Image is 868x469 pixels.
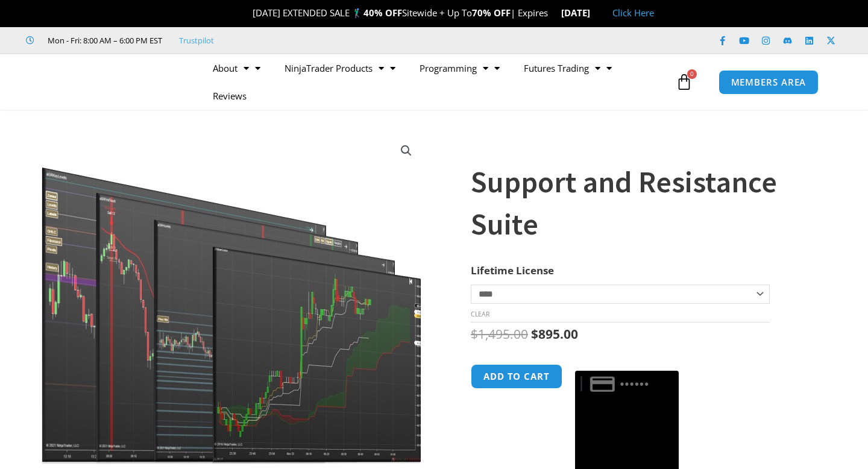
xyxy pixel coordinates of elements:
a: Futures Trading [512,54,624,82]
button: Add to cart [471,364,562,389]
span: Mon - Fri: 8:00 AM – 6:00 PM EST [45,33,162,48]
img: 🏭 [591,8,600,17]
span: $ [531,326,538,342]
a: Click Here [612,7,654,19]
strong: 70% OFF [472,7,511,19]
text: •••••• [620,377,650,391]
bdi: 895.00 [531,326,578,342]
img: Support and Resistance Suite 1 [39,131,426,464]
img: 🎉 [243,8,252,17]
a: Clear options [471,310,489,318]
span: 0 [687,69,697,79]
strong: 40% OFF [363,7,402,19]
a: MEMBERS AREA [719,70,819,95]
span: $ [471,326,478,342]
img: ⌛ [549,8,558,17]
bdi: 1,495.00 [471,326,528,342]
a: Trustpilot [179,33,214,48]
a: Programming [407,54,512,82]
span: MEMBERS AREA [731,78,807,87]
label: Lifetime License [471,263,554,277]
h1: Support and Resistance Suite [471,161,823,245]
a: 0 [658,65,711,99]
span: [DATE] EXTENDED SALE 🏌️‍♂️ Sitewide + Up To | Expires [240,7,561,19]
nav: Menu [201,54,673,110]
img: LogoAI | Affordable Indicators – NinjaTrader [39,60,169,104]
a: About [201,54,272,82]
strong: [DATE] [561,7,600,19]
iframe: Secure payment input frame [573,362,681,364]
a: View full-screen image gallery [395,140,417,162]
a: Reviews [201,82,259,110]
a: NinjaTrader Products [272,54,407,82]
